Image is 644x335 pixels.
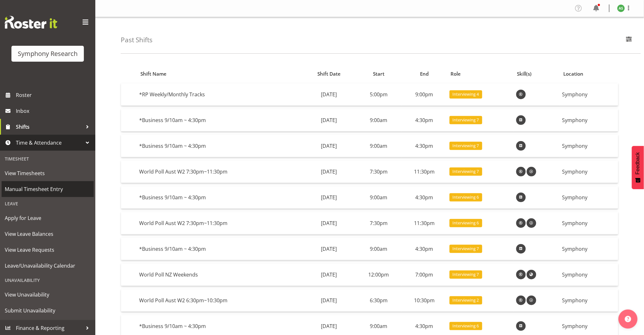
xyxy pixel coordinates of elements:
td: Symphony [560,212,618,235]
span: Start [373,70,384,78]
td: [DATE] [302,212,356,235]
a: Apply for Leave [2,210,94,226]
td: Symphony [560,186,618,209]
td: 11:30pm [402,212,447,235]
span: View Unavailability [5,290,91,299]
div: Unavailability [2,274,94,287]
img: ange-steiger11422.jpg [617,4,625,12]
span: End [420,70,429,78]
span: Apply for Leave [5,213,91,223]
span: Inbox [16,106,92,116]
span: Interviewing 7 [453,168,479,174]
span: View Timesheets [5,168,91,178]
span: Roster [16,90,92,100]
img: Rosterit website logo [5,16,57,29]
div: Leave [2,197,94,210]
td: [DATE] [302,109,356,132]
a: View Leave Balances [2,226,94,242]
img: help-xxl-2.png [625,316,631,322]
span: View Leave Balances [5,229,91,239]
td: Symphony [560,135,618,157]
td: Symphony [560,238,618,260]
td: 7:00pm [402,263,447,286]
span: Shift Date [317,70,341,78]
span: Interviewing 4 [453,91,479,97]
span: Finance & Reporting [16,323,83,333]
td: *RP Weekly/Monthly Tracks [137,83,302,106]
a: View Timesheets [2,165,94,181]
td: 6:30pm [356,289,402,312]
td: Symphony [560,83,618,106]
span: View Leave Requests [5,245,91,255]
td: 9:00am [356,135,402,157]
td: 7:30pm [356,212,402,235]
td: [DATE] [302,238,356,260]
td: 9:00am [356,186,402,209]
span: Interviewing 7 [453,246,479,252]
span: Feedback [635,152,641,174]
td: 4:30pm [402,238,447,260]
span: Location [563,70,583,78]
td: Symphony [560,263,618,286]
td: [DATE] [302,263,356,286]
span: Submit Unavailability [5,306,91,315]
td: 9:00am [356,109,402,132]
span: Leave/Unavailability Calendar [5,261,91,270]
span: Interviewing 7 [453,271,479,277]
td: Symphony [560,161,618,183]
td: World Poll Aust W2 6:30pm~10:30pm [137,289,302,312]
span: Interviewing 6 [453,194,479,200]
td: [DATE] [302,135,356,157]
a: Manual Timesheet Entry [2,181,94,197]
a: Leave/Unavailability Calendar [2,258,94,274]
td: [DATE] [302,289,356,312]
a: View Leave Requests [2,242,94,258]
div: Timesheet [2,152,94,165]
a: View Unavailability [2,287,94,303]
div: Symphony Research [18,49,78,58]
td: 11:30pm [402,161,447,183]
span: Interviewing 6 [453,220,479,226]
span: Interviewing 2 [453,297,479,303]
span: Shifts [16,122,83,132]
td: [DATE] [302,83,356,106]
td: *Business 9/10am ~ 4:30pm [137,135,302,157]
span: Time & Attendance [16,138,83,147]
td: [DATE] [302,186,356,209]
td: 4:30pm [402,186,447,209]
td: 5:00pm [356,83,402,106]
td: [DATE] [302,161,356,183]
span: Shift Name [140,70,166,78]
button: Feedback - Show survey [632,146,644,189]
span: Role [451,70,461,78]
td: 10:30pm [402,289,447,312]
button: Filter Employees [622,33,636,47]
td: World Poll NZ Weekends [137,263,302,286]
h4: Past Shifts [121,36,153,44]
span: Interviewing 7 [453,143,479,149]
td: 12:00pm [356,263,402,286]
td: World Poll Aust W2 7:30pm~11:30pm [137,212,302,235]
td: Symphony [560,289,618,312]
td: 4:30pm [402,135,447,157]
td: 9:00am [356,238,402,260]
span: Interviewing 7 [453,117,479,123]
td: 7:30pm [356,161,402,183]
td: World Poll Aust W2 7:30pm~11:30pm [137,161,302,183]
td: *Business 9/10am ~ 4:30pm [137,186,302,209]
td: *Business 9/10am ~ 4:30pm [137,238,302,260]
td: 4:30pm [402,109,447,132]
td: 9:00pm [402,83,447,106]
td: *Business 9/10am ~ 4:30pm [137,109,302,132]
span: Skill(s) [517,70,532,78]
td: Symphony [560,109,618,132]
span: Interviewing 6 [453,323,479,329]
a: Submit Unavailability [2,303,94,318]
span: Manual Timesheet Entry [5,184,91,194]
